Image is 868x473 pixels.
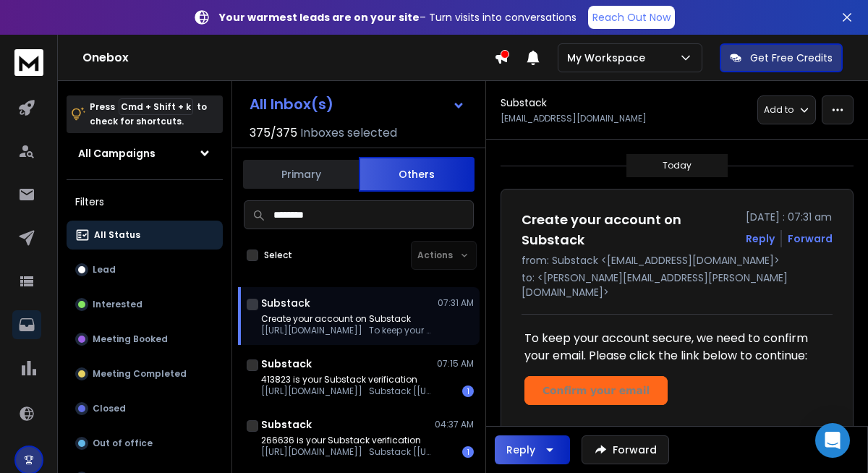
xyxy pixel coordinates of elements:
[219,10,420,25] strong: Your warmest leads are on your site
[90,100,207,129] p: Press to check for shortcuts.
[67,394,223,423] button: Closed
[815,423,850,458] div: Open Intercom Messenger
[750,51,833,65] p: Get Free Credits
[588,6,675,29] a: Reach Out Now
[261,357,312,371] h1: Substack
[67,139,223,168] button: All Campaigns
[93,333,168,345] p: Meeting Booked
[238,90,477,119] button: All Inbox(s)
[261,435,435,446] p: 266636 is your Substack verification
[67,325,223,354] button: Meeting Booked
[522,253,833,268] p: from: Substack <[EMAIL_ADDRESS][DOMAIN_NAME]>
[720,43,843,72] button: Get Free Credits
[495,435,570,464] button: Reply
[506,443,535,457] div: Reply
[438,297,474,309] p: 07:31 AM
[94,229,140,241] p: All Status
[250,124,297,142] span: 375 / 375
[67,221,223,250] button: All Status
[261,446,435,458] p: [[URL][DOMAIN_NAME]] Substack [[URL][DOMAIN_NAME]!,w_80,h_80,c_fill,f_auto,q_auto:good,fl_progres...
[582,435,669,464] button: Forward
[746,231,775,246] button: Reply
[524,330,818,365] div: To keep your account secure, we need to confirm your email. Please click the link below to continue:
[435,419,474,430] p: 04:37 AM
[250,97,333,111] h1: All Inbox(s)
[524,376,668,405] a: Confirm your email
[219,10,576,25] p: – Turn visits into conversations
[261,417,312,432] h1: Substack
[14,49,43,76] img: logo
[501,113,647,124] p: [EMAIL_ADDRESS][DOMAIN_NAME]
[93,264,116,276] p: Lead
[462,385,474,397] div: 1
[67,429,223,458] button: Out of office
[592,10,671,25] p: Reach Out Now
[746,210,833,224] p: [DATE] : 07:31 am
[264,250,292,261] label: Select
[261,296,310,310] h1: Substack
[462,446,474,458] div: 1
[663,160,692,171] p: Today
[119,98,193,115] span: Cmd + Shift + k
[67,255,223,284] button: Lead
[93,299,142,310] p: Interested
[67,192,223,212] h3: Filters
[93,368,187,380] p: Meeting Completed
[788,231,833,246] div: Forward
[93,438,153,449] p: Out of office
[261,325,435,336] p: [[URL][DOMAIN_NAME]] To keep your account secure,
[437,358,474,370] p: 07:15 AM
[522,270,833,299] p: to: <[PERSON_NAME][EMAIL_ADDRESS][PERSON_NAME][DOMAIN_NAME]>
[67,290,223,319] button: Interested
[243,158,359,190] button: Primary
[82,49,494,67] h1: Onebox
[359,157,475,192] button: Others
[261,385,435,397] p: [[URL][DOMAIN_NAME]] Substack [[URL][DOMAIN_NAME]!,w_80,h_80,c_fill,f_auto,q_auto:good,fl_progres...
[501,95,547,110] h1: Substack
[300,124,397,142] h3: Inboxes selected
[78,146,156,161] h1: All Campaigns
[67,359,223,388] button: Meeting Completed
[522,210,737,250] h1: Create your account on Substack
[567,51,651,65] p: My Workspace
[93,403,126,414] p: Closed
[261,313,435,325] p: Create your account on Substack
[764,104,793,116] p: Add to
[261,374,435,385] p: 413823 is your Substack verification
